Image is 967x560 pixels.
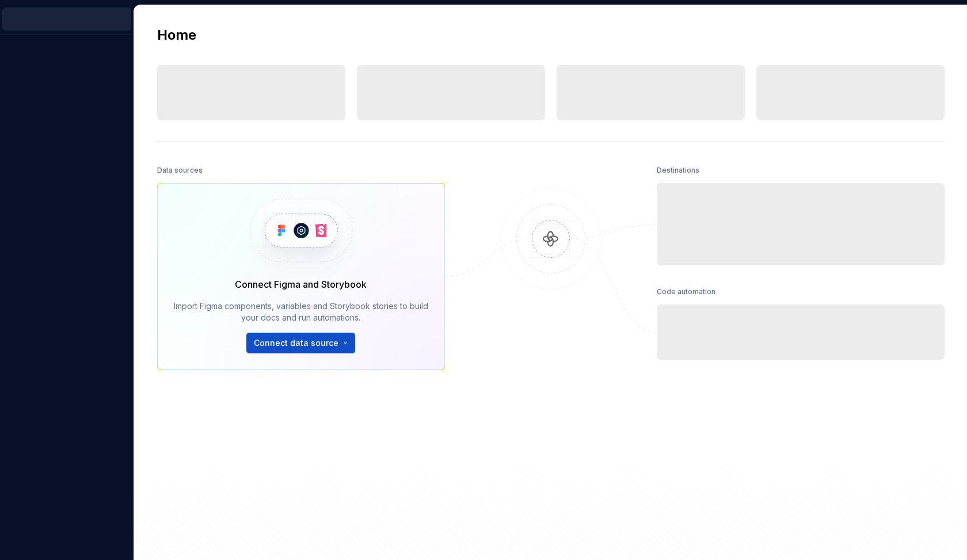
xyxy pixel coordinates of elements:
div: Code automation [657,284,715,300]
div: Destinations [657,162,699,178]
h2: Home [157,26,196,44]
div: Connect Figma and Storybook [235,277,367,291]
span: Connect data source [254,337,338,349]
div: Import Figma components, variables and Storybook stories to build your docs and run automations. [174,300,428,323]
div: Data sources [157,162,203,178]
button: Connect data source [246,333,355,353]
